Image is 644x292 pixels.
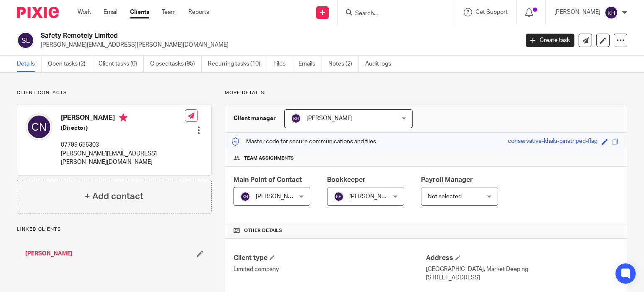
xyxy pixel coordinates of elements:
h5: (Director) [61,124,185,132]
p: Master code for secure communications and files [231,137,376,146]
p: More details [225,89,627,96]
span: Other details [244,227,282,234]
h2: Safety Remotely Limited [41,32,419,40]
img: svg%3E [26,113,52,140]
span: Bookkeeper [327,176,366,183]
p: [PERSON_NAME][EMAIL_ADDRESS][PERSON_NAME][DOMAIN_NAME] [61,150,185,167]
a: Client tasks (0) [99,56,144,72]
p: Linked clients [17,226,212,233]
p: [STREET_ADDRESS] [426,274,618,282]
span: Main Point of Contact [234,176,302,183]
span: [PERSON_NAME] [306,116,353,121]
p: [GEOGRAPHIC_DATA], Market Deeping [426,265,618,274]
span: Team assignments [244,155,294,162]
a: Work [78,8,91,16]
h4: + Add contact [85,190,143,203]
a: Recurring tasks (10) [208,56,267,72]
p: 07799 656303 [61,141,185,149]
h4: [PERSON_NAME] [61,113,185,124]
a: Files [273,56,292,72]
a: Audit logs [365,56,397,72]
div: conservative-khaki-pinstriped-flag [508,137,597,147]
h3: Client manager [234,114,276,123]
p: Limited company [234,265,426,274]
h4: Client type [234,254,426,263]
a: Reports [188,8,209,16]
img: Pixie [17,7,59,18]
a: Clients [130,8,149,16]
img: svg%3E [17,32,34,49]
i: Primary [119,113,127,122]
a: Create task [526,34,574,47]
a: Closed tasks (95) [150,56,202,72]
span: Get Support [475,9,508,15]
img: svg%3E [605,6,618,19]
p: Client contacts [17,89,212,96]
a: Email [104,8,117,16]
img: svg%3E [240,192,250,202]
h4: Address [426,254,618,263]
span: [PERSON_NAME] [256,194,302,200]
a: [PERSON_NAME] [25,250,73,258]
span: Payroll Manager [421,176,473,183]
input: Search [354,10,430,18]
a: Team [162,8,176,16]
p: [PERSON_NAME][EMAIL_ADDRESS][PERSON_NAME][DOMAIN_NAME] [41,41,513,49]
img: svg%3E [291,113,301,124]
span: Not selected [428,194,462,200]
img: svg%3E [334,192,344,202]
a: Open tasks (2) [48,56,92,72]
a: Details [17,56,42,72]
p: [PERSON_NAME] [554,8,600,16]
a: Notes (2) [328,56,359,72]
a: Emails [299,56,322,72]
span: [PERSON_NAME] [349,194,395,200]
